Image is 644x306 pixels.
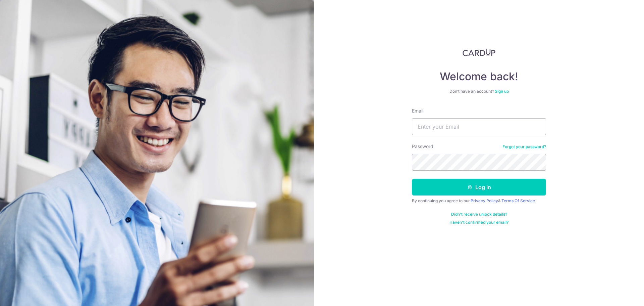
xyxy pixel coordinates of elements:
a: Forgot your password? [502,144,546,149]
input: Enter your Email [412,118,546,135]
a: Sign up [495,89,509,94]
label: Password [412,143,433,150]
img: CardUp Logo [463,48,495,56]
h4: Welcome back! [412,70,546,83]
a: Haven't confirmed your email? [449,220,508,225]
button: Log in [412,179,546,195]
a: Privacy Policy [471,198,498,203]
a: Didn't receive unlock details? [451,212,507,217]
div: Don’t have an account? [412,89,546,94]
a: Terms Of Service [501,198,535,203]
div: By continuing you agree to our & [412,198,546,204]
label: Email [412,107,423,114]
